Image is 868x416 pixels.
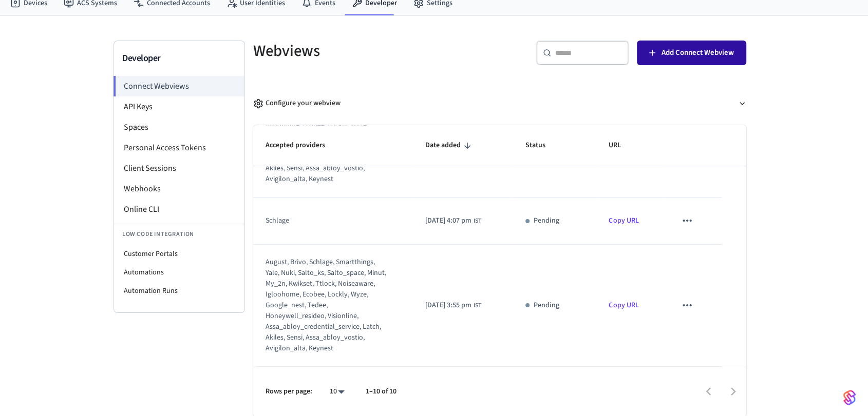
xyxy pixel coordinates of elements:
[425,215,471,226] span: [DATE] 4:07 pm
[253,41,494,62] h5: Webviews
[425,300,481,311] div: Asia/Calcutta
[609,137,634,153] span: URL
[534,300,559,311] p: Pending
[662,46,734,60] span: Add Connect Webview
[114,282,244,300] li: Automation Runs
[266,257,387,354] div: august, brivo, schlage, smartthings, yale, nuki, salto_ks, salto_space, minut, my_2n, kwikset, tt...
[474,216,481,226] span: IST
[609,300,638,310] a: Copy URL
[425,300,471,311] span: [DATE] 3:55 pm
[114,263,244,282] li: Automations
[114,224,244,245] li: Low Code Integration
[114,137,244,158] li: Personal Access Tokens
[534,215,559,226] p: Pending
[425,215,481,226] div: Asia/Calcutta
[253,90,746,117] button: Configure your webview
[425,137,474,153] span: Date added
[474,301,481,310] span: IST
[266,137,338,153] span: Accepted providers
[266,215,387,226] div: schlage
[266,386,312,397] p: Rows per page:
[114,245,244,263] li: Customer Portals
[114,96,244,117] li: API Keys
[843,389,856,406] img: SeamLogoGradient.69752ec5.svg
[609,215,638,226] a: Copy URL
[325,384,349,399] div: 10
[114,76,244,96] li: Connect Webviews
[525,137,559,153] span: Status
[114,199,244,220] li: Online CLI
[114,117,244,137] li: Spaces
[253,98,341,109] div: Configure your webview
[637,41,746,65] button: Add Connect Webview
[122,51,236,66] h3: Developer
[114,158,244,179] li: Client Sessions
[366,386,397,397] p: 1–10 of 10
[114,179,244,199] li: Webhooks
